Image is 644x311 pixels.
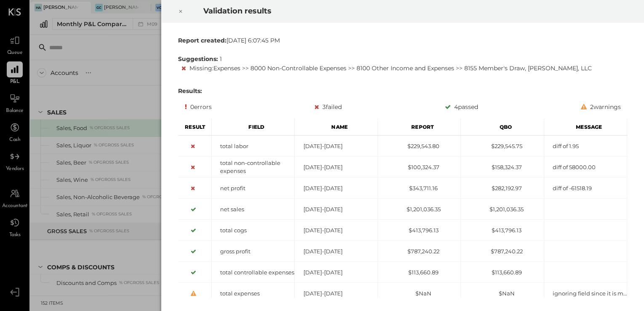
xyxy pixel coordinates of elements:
div: $1,201,036.35 [461,205,543,213]
div: $343,711.16 [378,184,460,192]
div: [DATE] 6:07:45 PM [178,36,628,45]
div: [DATE]-[DATE] [295,268,377,276]
div: $NaN [461,290,543,298]
div: [DATE]-[DATE] [295,226,377,234]
b: Report created: [178,37,226,44]
div: [DATE]-[DATE] [295,247,377,255]
div: total cogs [212,226,294,234]
div: Name [295,119,378,136]
div: [DATE]-[DATE] [295,290,377,298]
div: $413,796.13 [378,226,460,234]
div: $100,324.37 [378,163,460,171]
div: 2 warnings [580,102,620,112]
div: $113,660.89 [378,268,460,276]
div: $413,796.13 [461,226,543,234]
div: diff of 58000.00 [544,163,626,171]
div: $1,201,036.35 [378,205,460,213]
div: total labor [212,142,294,150]
b: Suggestions: [178,55,218,63]
div: net sales [212,205,294,213]
div: ignoring field since it is missing or hidden from report [544,290,626,298]
div: $NaN [378,290,460,298]
h2: Validation results [203,0,556,21]
div: $158,324.37 [461,163,543,171]
span: 1 [220,55,222,63]
div: 4 passed [444,102,478,112]
div: [DATE]-[DATE] [295,184,377,192]
div: $229,543.80 [378,142,460,150]
div: net profit [212,184,294,192]
b: Results: [178,87,202,95]
div: total controllable expenses [212,268,294,276]
div: total non-controllable expenses [212,159,294,175]
div: diff of 1.95 [544,142,626,150]
div: Field [212,119,295,136]
div: [DATE]-[DATE] [295,205,377,213]
div: [DATE]-[DATE] [295,163,377,171]
div: Report [378,119,460,136]
div: Qbo [461,119,544,136]
div: total expenses [212,290,294,298]
div: $787,240.22 [461,247,543,255]
div: 3 failed [314,102,342,112]
div: Message [544,119,627,136]
div: Result [178,119,212,136]
div: [DATE]-[DATE] [295,142,377,150]
div: $787,240.22 [378,247,460,255]
div: gross profit [212,247,294,255]
div: $282,192.97 [461,184,543,192]
div: 0 errors [185,102,212,112]
div: diff of -61518.19 [544,184,626,192]
div: $229,545.75 [461,142,543,150]
div: Missing : Expenses >> 8000 Non-Controllable Expenses >> 8100 Other Income and Expenses >> 8155 Me... [181,63,628,73]
div: $113,660.89 [461,268,543,276]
